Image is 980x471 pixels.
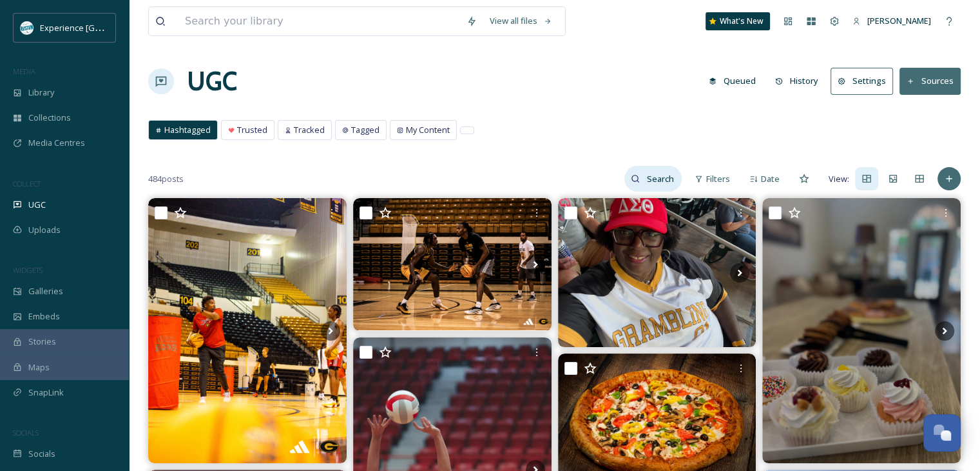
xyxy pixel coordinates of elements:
span: Library [28,86,54,99]
span: Collections [28,112,71,124]
span: 484 posts [148,173,184,185]
span: UGC [28,199,46,211]
span: MEDIA [13,66,35,76]
span: COLLECT [13,179,41,188]
button: Queued [702,68,762,94]
span: WIDGETS [13,265,43,275]
span: Maps [28,361,50,374]
input: Search your library [178,7,460,35]
img: 𝐍𝐨 𝐝𝐚𝐲𝐬 𝐨𝐟𝐟 🫡 #GramFam | #ThisIsTheG🐯 [353,198,552,330]
input: Search [640,166,682,192]
span: Media Centres [28,137,85,149]
span: Stories [28,336,56,348]
a: What's New [706,12,770,30]
span: View: [829,173,849,185]
span: My Content [406,124,450,136]
a: View all files [483,8,559,34]
span: Hashtagged [164,124,211,136]
button: History [769,68,825,94]
button: Open Chat [923,414,961,452]
a: Settings [831,68,899,94]
img: 24IZHUKKFBA4HCESFN4PRDEIEY.avif [21,21,34,34]
span: Tagged [351,124,380,136]
button: Settings [831,68,893,94]
button: Sources [899,68,961,94]
img: 1% better than yesterday 💪🏽🐯 #championshiptalk #thisistheg🐯🏀 | #gramfam [148,198,347,463]
img: Treat Yourself Tuesday was a hit with our amazing residents! 🍩💛 Nothing brings smiles like good c... [762,198,961,463]
span: SnapLink [28,386,64,399]
a: Queued [702,68,769,94]
span: Trusted [237,124,267,136]
span: SOCIALS [13,428,39,437]
span: Filters [706,173,730,185]
span: Galleries [28,285,63,297]
span: Experience [GEOGRAPHIC_DATA] [40,21,168,34]
a: History [769,68,831,94]
span: [PERSON_NAME] [867,15,931,26]
a: [PERSON_NAME] [846,8,937,34]
span: Tracked [294,124,325,136]
span: Embeds [28,310,60,323]
a: UGC [187,62,237,101]
span: Date [761,173,780,185]
span: Socials [28,448,55,460]
span: Uploads [28,224,61,236]
img: Last minute outing and my first time at the new Braves Stadium. Got to enjoy the Atlanta Braves p... [558,198,756,347]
